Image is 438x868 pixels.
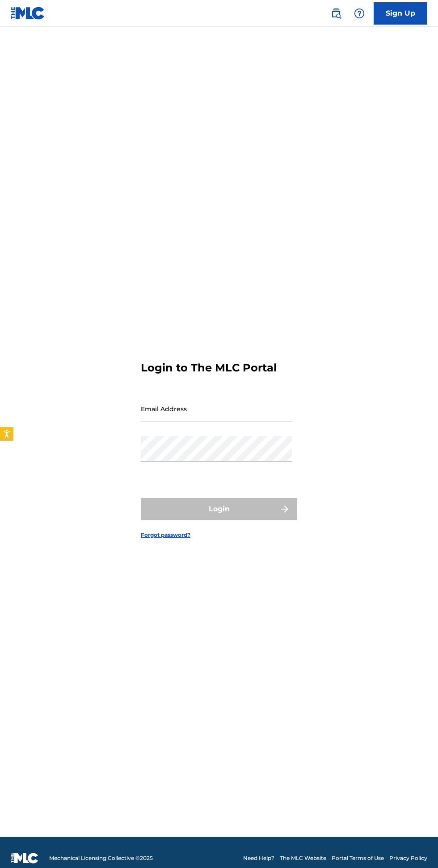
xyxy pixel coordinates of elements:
div: Help [350,4,368,22]
span: Mechanical Licensing Collective © 2025 [49,854,153,862]
a: Privacy Policy [389,854,427,862]
a: Sign Up [374,2,427,25]
a: Need Help? [243,854,274,862]
img: MLC Logo [11,7,45,20]
img: logo [11,853,38,864]
a: Forgot password? [141,531,190,539]
img: search [331,8,341,19]
h3: Login to The MLC Portal [141,361,277,375]
a: Portal Terms of Use [332,854,384,862]
a: The MLC Website [280,854,326,862]
a: Public Search [327,4,345,22]
img: help [354,8,365,19]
